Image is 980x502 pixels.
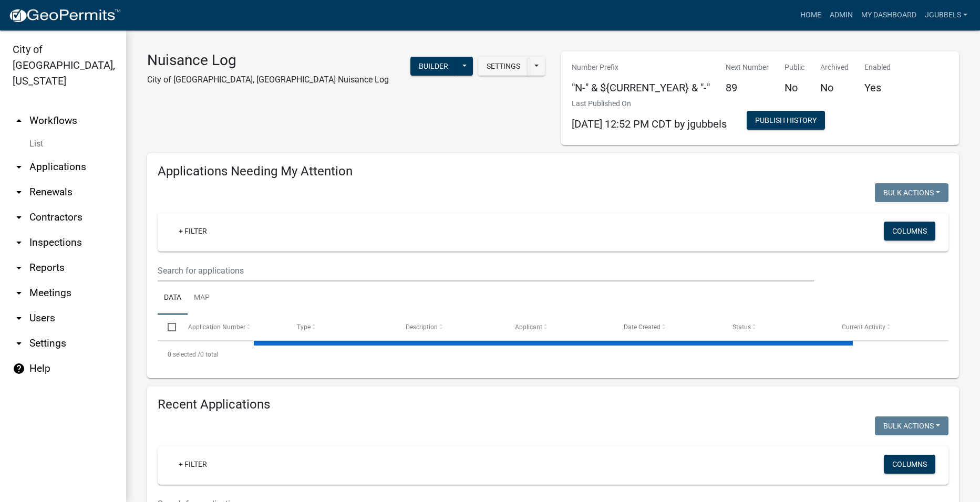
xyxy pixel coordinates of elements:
[410,57,457,76] button: Builder
[884,455,935,474] button: Columns
[875,183,948,202] button: Bulk Actions
[13,337,25,350] i: arrow_drop_down
[406,323,438,331] span: Description
[505,315,614,340] datatable-header-cell: Applicant
[572,81,710,94] h5: "N-" & ${CURRENT_YEAR} & "-"
[864,81,891,94] h5: Yes
[785,62,804,73] p: Public
[614,315,723,340] datatable-header-cell: Date Created
[785,81,804,94] h5: No
[158,341,948,368] div: 0 total
[747,111,825,130] button: Publish History
[796,5,826,25] a: Home
[726,81,769,94] h5: 89
[478,57,529,76] button: Settings
[826,5,857,25] a: Admin
[832,315,941,340] datatable-header-cell: Current Activity
[158,260,814,281] input: Search for applications
[723,315,831,340] datatable-header-cell: Status
[624,323,661,331] span: Date Created
[13,114,25,127] i: arrow_drop_up
[864,62,891,73] p: Enabled
[170,222,215,240] a: + Filter
[158,164,948,179] h4: Applications Needing My Attention
[572,62,710,73] p: Number Prefix
[13,236,25,249] i: arrow_drop_down
[733,323,751,331] span: Status
[572,118,727,130] span: [DATE] 12:52 PM CDT by jgubbels
[884,222,935,240] button: Columns
[158,315,178,340] datatable-header-cell: Select
[572,98,727,109] p: Last Published On
[13,262,25,274] i: arrow_drop_down
[13,362,25,375] i: help
[13,186,25,198] i: arrow_drop_down
[515,323,542,331] span: Applicant
[396,315,504,340] datatable-header-cell: Description
[158,281,188,315] a: Data
[747,117,825,125] wm-modal-confirm: Workflow Publish History
[13,211,25,224] i: arrow_drop_down
[297,323,311,331] span: Type
[726,62,769,73] p: Next Number
[158,397,948,412] h4: Recent Applications
[147,74,389,86] p: City of [GEOGRAPHIC_DATA], [GEOGRAPHIC_DATA] Nuisance Log
[170,455,215,474] a: + Filter
[13,161,25,173] i: arrow_drop_down
[188,281,216,315] a: Map
[287,315,396,340] datatable-header-cell: Type
[13,287,25,299] i: arrow_drop_down
[842,323,885,331] span: Current Activity
[168,351,200,358] span: 0 selected /
[147,51,389,69] h3: Nuisance Log
[857,5,921,25] a: My Dashboard
[820,81,849,94] h5: No
[875,416,948,435] button: Bulk Actions
[921,5,972,25] a: jgubbels
[188,323,245,331] span: Application Number
[178,315,286,340] datatable-header-cell: Application Number
[820,62,849,73] p: Archived
[13,312,25,325] i: arrow_drop_down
